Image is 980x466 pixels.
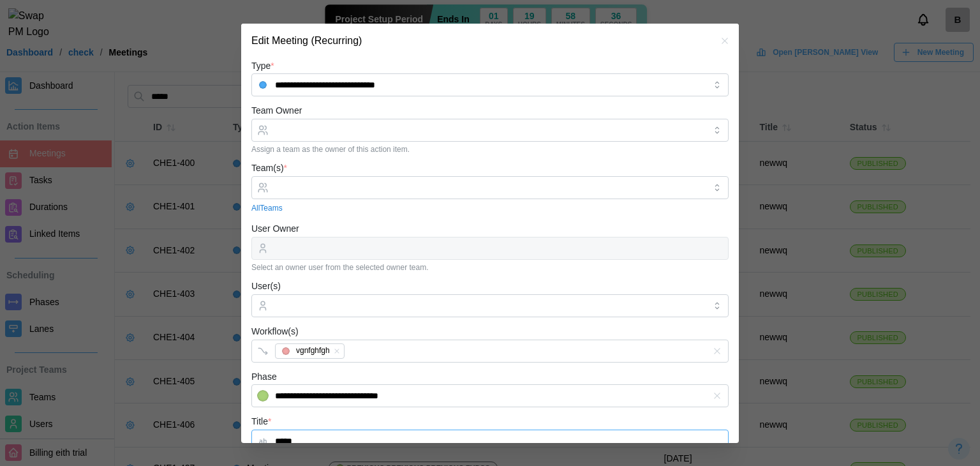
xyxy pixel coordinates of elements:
label: Title [251,415,271,429]
label: User(s) [251,280,281,294]
label: User Owner [251,222,299,236]
label: Team Owner [251,104,302,118]
div: Assign a team as the owner of this action item. [251,145,729,154]
label: Phase [251,370,277,384]
div: vgnfghfgh [296,345,330,357]
label: Team(s) [251,162,287,176]
a: All Teams [251,202,283,214]
h2: Edit Meeting (Recurring) [251,36,362,46]
div: Select an owner user from the selected owner team. [251,263,729,272]
label: Type [251,59,274,73]
label: Workflow(s) [251,325,299,339]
